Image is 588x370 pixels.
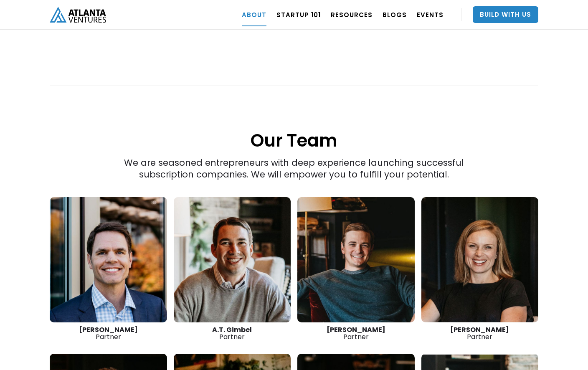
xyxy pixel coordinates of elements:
[421,326,539,340] div: Partner
[383,3,407,26] a: BLOGS
[450,325,509,335] strong: [PERSON_NAME]
[79,325,138,335] strong: [PERSON_NAME]
[212,325,252,335] strong: A.T. Gimbel
[327,325,385,335] strong: [PERSON_NAME]
[331,3,373,26] a: RESOURCES
[242,3,266,26] a: ABOUT
[276,3,321,26] a: Startup 101
[417,3,444,26] a: EVENTS
[174,326,291,340] div: Partner
[50,326,167,340] div: Partner
[50,87,538,152] h1: Our Team
[297,326,415,340] div: Partner
[473,6,538,23] a: Build With Us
